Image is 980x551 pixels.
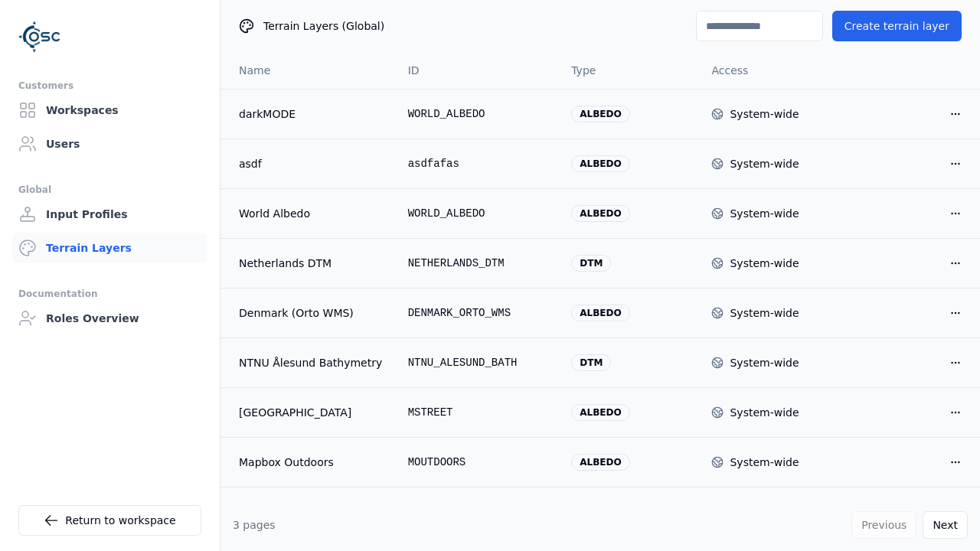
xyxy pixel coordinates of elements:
div: Customers [18,77,201,95]
div: albedo [571,155,629,172]
a: Netherlands DTM [239,256,384,271]
div: System-wide [730,106,799,122]
div: System-wide [730,156,799,171]
a: Input Profiles [12,199,207,230]
div: WORLD_ALBEDO [408,206,547,221]
div: WORLD_ALBEDO [408,106,547,122]
a: Denmark (Orto WMS) [239,305,384,321]
a: Roles Overview [12,303,207,334]
th: Name [220,52,396,89]
div: System-wide [730,206,799,221]
div: System-wide [730,405,799,420]
div: System-wide [730,305,799,321]
div: dtm [571,354,611,371]
div: dtm [571,255,611,272]
a: NTNU Ålesund Bathymetry [239,355,384,370]
div: System-wide [730,355,799,370]
span: 3 pages [233,519,276,531]
div: DENMARK_ORTO_WMS [408,305,547,321]
div: albedo [571,205,629,222]
th: Access [699,52,839,89]
div: Global [18,181,201,199]
div: System-wide [730,256,799,271]
div: NTNU_ALESUND_BATH [408,355,547,370]
div: albedo [571,454,629,471]
div: System-wide [730,455,799,470]
a: asdf [239,156,384,171]
a: Terrain Layers [12,233,207,263]
th: Type [559,52,699,89]
a: Users [12,129,207,159]
div: MOUTDOORS [408,455,547,470]
div: NETHERLANDS_DTM [408,256,547,271]
div: albedo [571,106,629,122]
div: Documentation [18,285,201,303]
div: MSTREET [408,405,547,420]
div: albedo [571,404,629,421]
img: Logo [18,15,61,58]
div: asdfafas [408,156,547,171]
a: darkMODE [239,106,384,122]
a: Return to workspace [18,505,201,536]
th: ID [396,52,560,89]
span: Terrain Layers (Global) [263,18,384,34]
button: Create terrain layer [832,11,962,41]
a: [GEOGRAPHIC_DATA] [239,405,384,420]
a: Workspaces [12,95,207,126]
a: World Albedo [239,206,384,221]
button: Next [923,511,968,539]
div: albedo [571,305,629,321]
a: Mapbox Outdoors [239,455,384,470]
